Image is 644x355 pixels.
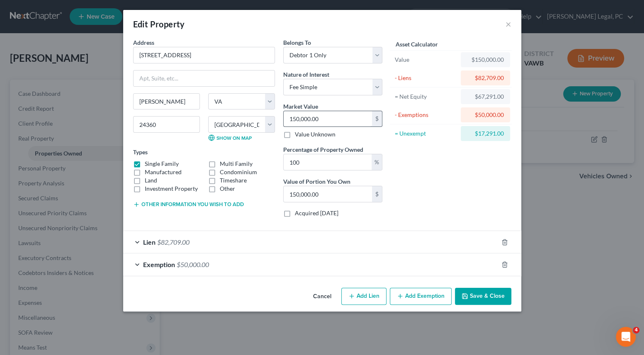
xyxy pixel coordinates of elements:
input: Apt, Suite, etc... [134,71,275,86]
button: Cancel [306,289,338,305]
div: $ [372,111,382,127]
button: Other information you wish to add [133,201,244,208]
label: Condominium [220,168,257,176]
div: - Liens [395,74,457,82]
iframe: Intercom live chat [616,327,636,347]
div: $17,291.00 [467,129,503,138]
input: Enter zip... [133,116,200,133]
input: 0.00 [284,154,372,170]
div: = Net Equity [395,92,457,101]
input: 0.00 [284,186,372,202]
label: Manufactured [145,168,182,176]
label: Single Family [145,160,179,168]
div: Edit Property [133,18,185,30]
span: Exemption [143,260,175,268]
div: = Unexempt [395,129,457,138]
button: Add Exemption [390,288,452,305]
input: Enter city... [134,94,199,109]
span: Address [133,39,154,46]
span: $50,000.00 [177,260,209,268]
button: × [505,19,511,29]
label: Percentage of Property Owned [283,145,363,154]
span: 4 [633,327,639,333]
div: $ [372,186,382,202]
div: $67,291.00 [467,92,503,101]
label: Asset Calculator [396,40,438,49]
label: Acquired [DATE] [295,209,338,217]
label: Types [133,148,148,156]
label: Other [220,185,235,193]
span: Lien [143,238,156,246]
input: Enter address... [134,47,275,63]
div: - Exemptions [395,111,457,119]
button: Add Lien [341,288,386,305]
a: Show on Map [208,134,252,141]
label: Value of Portion You Own [283,177,350,186]
button: Save & Close [455,288,511,305]
label: Investment Property [145,185,198,193]
label: Timeshare [220,176,247,185]
label: Market Value [283,102,318,111]
div: % [372,154,382,170]
label: Land [145,176,157,185]
div: $150,000.00 [467,56,503,64]
span: Belongs To [283,39,311,46]
div: Value [395,56,457,64]
span: $82,709.00 [157,238,190,246]
label: Multi Family [220,160,253,168]
label: Nature of Interest [283,70,329,79]
div: $50,000.00 [467,111,503,119]
input: 0.00 [284,111,372,127]
div: $82,709.00 [467,74,503,82]
label: Value Unknown [295,130,335,139]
